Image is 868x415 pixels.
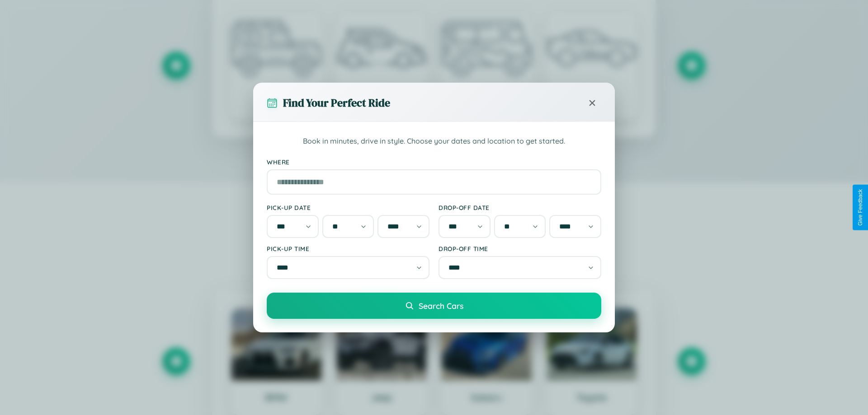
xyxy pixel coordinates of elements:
label: Where [267,158,601,166]
h3: Find Your Perfect Ride [283,95,390,110]
p: Book in minutes, drive in style. Choose your dates and location to get started. [267,135,601,147]
label: Drop-off Time [439,245,601,252]
label: Drop-off Date [439,204,601,211]
label: Pick-up Date [267,204,429,211]
span: Search Cars [419,301,463,311]
label: Pick-up Time [267,245,429,252]
button: Search Cars [267,293,601,319]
